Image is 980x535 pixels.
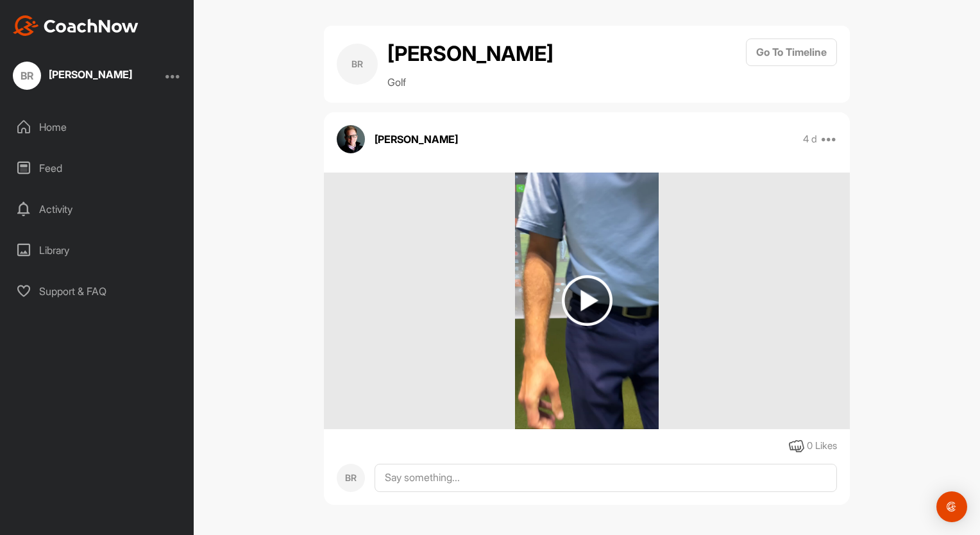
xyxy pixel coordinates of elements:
img: avatar [337,125,365,153]
img: CoachNow [13,15,139,36]
h2: [PERSON_NAME] [387,38,553,69]
img: play [562,275,612,326]
div: Library [7,234,188,266]
div: BR [337,44,378,85]
div: Open Intercom Messenger [936,491,967,522]
p: Golf [387,74,553,90]
img: media [515,173,658,429]
div: Activity [7,193,188,225]
div: Home [7,111,188,143]
p: [PERSON_NAME] [375,132,458,147]
div: 0 Likes [807,439,837,454]
p: 4 d [803,133,817,146]
div: BR [13,62,41,90]
a: Go To Timeline [746,38,837,90]
button: Go To Timeline [746,38,837,66]
div: Feed [7,152,188,184]
div: [PERSON_NAME] [49,69,132,80]
div: Support & FAQ [7,275,188,307]
div: BR [337,464,365,492]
